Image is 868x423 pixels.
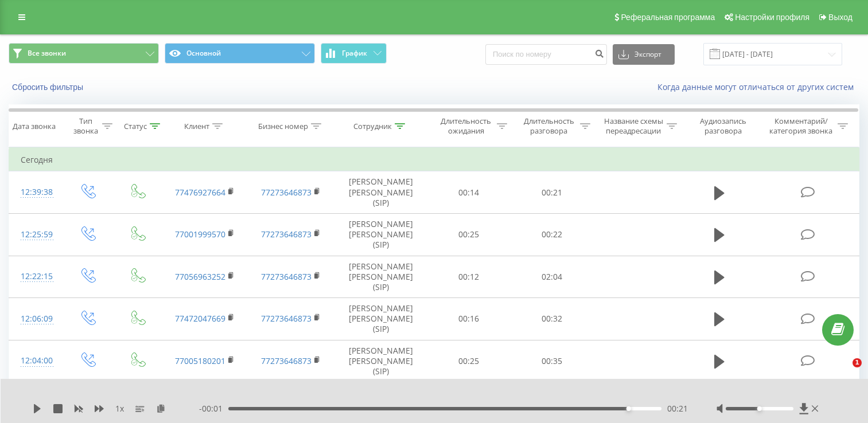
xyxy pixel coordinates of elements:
td: [PERSON_NAME] [PERSON_NAME] (SIP) [334,171,427,214]
button: Сбросить фильтры [9,82,89,92]
td: [PERSON_NAME] [PERSON_NAME] (SIP) [334,256,427,298]
div: 12:22:15 [21,265,50,288]
td: 00:12 [427,256,511,298]
td: 00:16 [427,298,511,340]
div: Тип звонка [72,116,99,136]
span: Выход [828,13,853,22]
span: Реферальная программа [621,13,715,22]
td: 00:21 [510,171,593,214]
a: 77273646873 [261,229,312,240]
a: 77056963252 [175,271,225,282]
span: 1 [853,358,862,367]
span: 00:21 [667,403,688,414]
div: 12:39:38 [21,181,50,203]
div: Статус [124,122,147,131]
td: 00:25 [427,340,511,382]
a: 77273646873 [261,271,312,282]
div: Комментарий/категория звонка [768,116,835,136]
td: [PERSON_NAME] [PERSON_NAME] (SIP) [334,298,427,340]
td: 00:25 [427,213,511,256]
a: 77273646873 [261,187,312,198]
div: Бизнес номер [258,122,308,131]
td: 00:14 [427,171,511,214]
a: 77005180201 [175,355,225,366]
button: График [321,43,387,64]
iframe: Intercom live chat [829,358,857,386]
div: Сотрудник [353,122,392,131]
div: Accessibility label [626,406,631,411]
button: Экспорт [613,44,675,65]
input: Поиск по номеру [485,44,607,65]
td: [PERSON_NAME] [PERSON_NAME] (SIP) [334,340,427,382]
span: 1 x [115,403,124,414]
span: Настройки профиля [735,13,809,22]
div: Длительность разговора [520,116,577,136]
td: 00:32 [510,298,593,340]
a: 77273646873 [261,313,312,324]
div: 12:06:09 [21,308,50,330]
a: 77273646873 [261,355,312,366]
div: Клиент [184,122,209,131]
span: График [342,49,367,57]
a: 77001999570 [175,229,225,240]
div: Accessibility label [757,406,762,411]
a: 77476927664 [175,187,225,198]
td: 00:22 [510,213,593,256]
div: Длительность ожидания [438,116,495,136]
td: Сегодня [9,148,859,171]
button: Основной [165,43,315,64]
td: 02:04 [510,256,593,298]
span: - 00:01 [199,403,228,414]
div: 12:04:00 [21,350,50,372]
span: Все звонки [28,49,66,58]
div: 12:25:59 [21,224,50,246]
td: 00:35 [510,340,593,382]
a: Когда данные могут отличаться от других систем [657,81,859,92]
td: [PERSON_NAME] [PERSON_NAME] (SIP) [334,213,427,256]
div: Название схемы переадресации [604,116,664,136]
button: Все звонки [9,43,159,64]
a: 77472047669 [175,313,225,324]
div: Аудиозапись разговора [690,116,757,136]
div: Дата звонка [13,122,56,131]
